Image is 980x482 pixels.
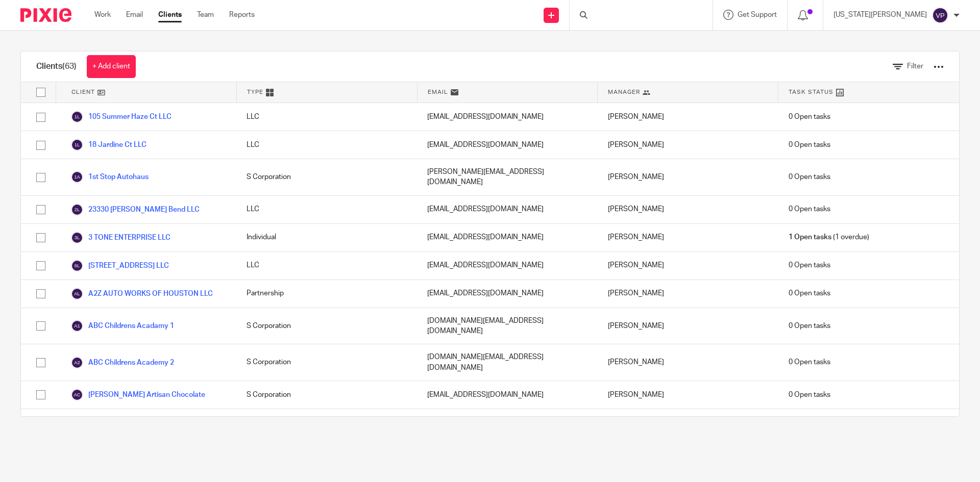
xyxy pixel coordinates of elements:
[71,357,83,369] img: svg%3E
[789,232,831,242] span: 1 Open tasks
[71,88,95,96] span: Client
[417,344,598,380] div: [DOMAIN_NAME][EMAIL_ADDRESS][DOMAIN_NAME]
[789,232,869,242] span: (1 overdue)
[417,280,598,308] div: [EMAIL_ADDRESS][DOMAIN_NAME]
[126,10,143,20] a: Email
[158,10,182,20] a: Clients
[598,344,778,380] div: [PERSON_NAME]
[417,252,598,280] div: [EMAIL_ADDRESS][DOMAIN_NAME]
[71,357,174,369] a: ABC Childrens Academy 2
[236,131,417,159] div: LLC
[236,159,417,195] div: S Corporation
[428,88,448,96] span: Email
[236,196,417,223] div: LLC
[71,232,83,244] img: svg%3E
[789,112,830,122] span: 0 Open tasks
[417,196,598,223] div: [EMAIL_ADDRESS][DOMAIN_NAME]
[598,252,778,280] div: [PERSON_NAME]
[907,63,923,70] span: Filter
[789,260,830,270] span: 0 Open tasks
[236,252,417,280] div: LLC
[834,10,927,20] p: [US_STATE][PERSON_NAME]
[71,111,83,123] img: svg%3E
[71,171,83,183] img: svg%3E
[598,308,778,344] div: [PERSON_NAME]
[598,224,778,251] div: [PERSON_NAME]
[789,390,830,400] span: 0 Open tasks
[71,389,83,401] img: svg%3E
[71,320,174,332] a: ABC Childrens Acadamy 1
[417,103,598,131] div: [EMAIL_ADDRESS][DOMAIN_NAME]
[789,288,830,298] span: 0 Open tasks
[71,232,170,244] a: 3 TONE ENTERPRISE LLC
[71,389,205,401] a: [PERSON_NAME] Artisan Chocolate
[789,88,834,96] span: Task Status
[71,260,83,272] img: svg%3E
[71,139,146,151] a: 18 Jardine Ct LLC
[789,140,830,150] span: 0 Open tasks
[236,409,417,437] div: Individual
[789,172,830,182] span: 0 Open tasks
[236,224,417,251] div: Individual
[71,204,200,216] a: 23330 [PERSON_NAME] Bend LLC
[598,280,778,308] div: [PERSON_NAME]
[417,131,598,159] div: [EMAIL_ADDRESS][DOMAIN_NAME]
[229,10,255,20] a: Reports
[197,10,214,20] a: Team
[789,357,830,367] span: 0 Open tasks
[932,7,948,23] img: svg%3E
[598,159,778,195] div: [PERSON_NAME]
[31,83,51,102] input: Select all
[598,381,778,409] div: [PERSON_NAME]
[598,103,778,131] div: [PERSON_NAME]
[247,88,263,96] span: Type
[20,8,71,22] img: Pixie
[738,11,777,18] span: Get Support
[236,308,417,344] div: S Corporation
[36,61,77,72] h1: Clients
[87,55,136,78] a: + Add client
[598,131,778,159] div: [PERSON_NAME]
[71,111,171,123] a: 105 Summer Haze Ct LLC
[608,88,640,96] span: Manager
[789,321,830,331] span: 0 Open tasks
[62,62,77,70] span: (63)
[236,344,417,380] div: S Corporation
[789,204,830,214] span: 0 Open tasks
[71,139,83,151] img: svg%3E
[417,381,598,409] div: [EMAIL_ADDRESS][DOMAIN_NAME]
[236,280,417,308] div: Partnership
[71,320,83,332] img: svg%3E
[417,159,598,195] div: [PERSON_NAME][EMAIL_ADDRESS][DOMAIN_NAME]
[71,288,213,300] a: A2Z AUTO WORKS OF HOUSTON LLC
[236,103,417,131] div: LLC
[417,308,598,344] div: [DOMAIN_NAME][EMAIL_ADDRESS][DOMAIN_NAME]
[417,224,598,251] div: [EMAIL_ADDRESS][DOMAIN_NAME]
[236,381,417,409] div: S Corporation
[71,171,149,183] a: 1st Stop Autohaus
[94,10,111,20] a: Work
[71,204,83,216] img: svg%3E
[71,288,83,300] img: svg%3E
[598,196,778,223] div: [PERSON_NAME]
[417,409,598,437] div: [EMAIL_ADDRESS][DOMAIN_NAME]
[71,260,169,272] a: [STREET_ADDRESS] LLC
[598,409,778,437] div: [PERSON_NAME] [PERSON_NAME]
